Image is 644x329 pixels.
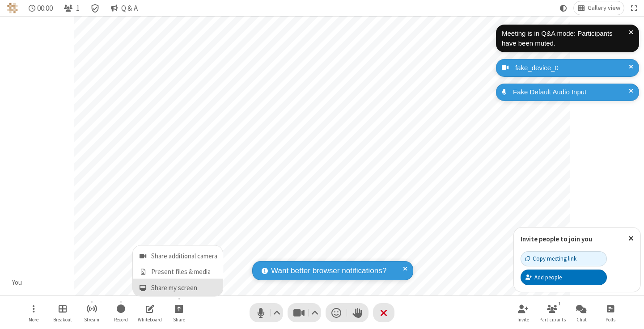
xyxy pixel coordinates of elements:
[107,300,134,325] button: Start recording
[588,4,620,12] span: Gallery view
[576,317,587,322] span: Chat
[521,270,607,285] button: Add people
[49,300,76,325] button: Manage Breakout Rooms
[288,303,321,322] button: Stop video (⌘+Shift+V)
[597,300,624,325] button: Open poll
[9,278,25,288] div: You
[521,251,607,266] button: Copy meeting link
[510,300,537,325] button: Invite participants (⌘+Shift+I)
[510,87,632,97] div: Fake Default Audio Input
[165,300,192,325] button: Open menu
[84,317,99,322] span: Stream
[627,1,641,15] button: Fullscreen
[606,317,615,322] span: Polls
[521,235,592,243] label: Invite people to join you
[512,63,632,73] div: fake_device_0
[271,303,283,322] button: Audio settings
[539,317,566,322] span: Participants
[136,300,163,325] button: Open shared whiteboard
[37,4,53,13] span: 00:00
[60,1,83,15] button: Open participant list
[133,263,223,279] button: Present files & media
[78,300,105,325] button: Start streaming
[502,29,629,49] div: Meeting is in Q&A mode: Participants have been muted.
[347,303,369,322] button: Raise hand
[373,303,394,322] button: End or leave meeting
[76,4,80,13] span: 1
[556,1,571,15] button: Using system theme
[151,284,217,291] span: Share my screen
[151,268,217,276] span: Present files & media
[107,1,141,15] button: Q & A
[271,265,386,277] span: Want better browser notifications?
[539,300,566,325] button: Open participant list
[574,1,624,15] button: Change layout
[138,317,162,322] span: Whiteboard
[309,303,321,322] button: Video setting
[133,279,223,296] button: Share my screen
[53,317,72,322] span: Breakout
[568,300,595,325] button: Open chat
[622,228,640,249] button: Close popover
[7,3,18,13] img: QA Selenium DO NOT DELETE OR CHANGE
[525,254,576,263] div: Copy meeting link
[25,1,57,15] div: Timer
[517,317,529,322] span: Invite
[151,253,217,260] span: Share additional camera
[250,303,283,322] button: Mute (⌘+Shift+A)
[29,317,38,322] span: More
[121,4,138,13] span: Q & A
[87,1,104,15] div: Meeting details Encryption enabled
[133,246,223,263] button: Share additional camera
[173,317,185,322] span: Share
[20,300,47,325] button: Open menu
[114,317,128,322] span: Record
[556,299,563,308] div: 1
[326,303,347,322] button: Send a reaction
